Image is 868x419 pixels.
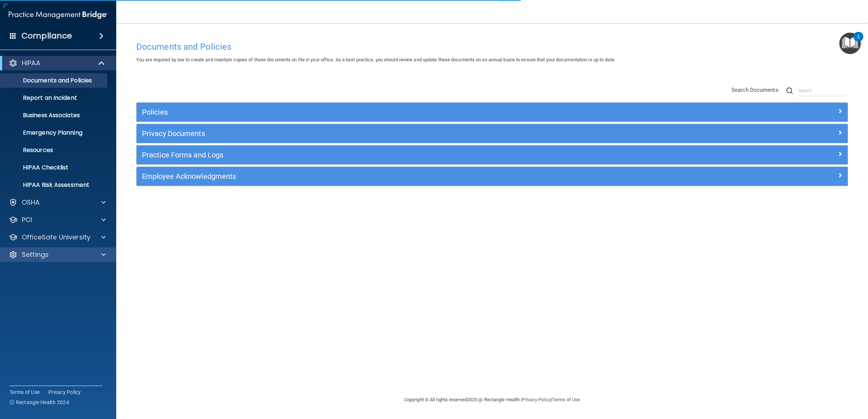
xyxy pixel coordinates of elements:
a: Privacy Documents [142,128,842,139]
span: Search Documents: [731,87,780,93]
p: Settings [22,250,49,259]
div: 2 [857,37,860,46]
a: Policies [142,106,842,118]
p: HIPAA [22,59,40,67]
p: PCI [22,215,32,224]
h5: Employee Acknowledgments [142,172,665,180]
p: OfficeSafe University [22,233,90,242]
a: Terms of Use [9,389,40,396]
p: HIPAA Checklist [5,164,104,171]
h5: Policies [142,108,665,116]
p: Emergency Planning [5,129,104,136]
p: Report an Incident [5,94,104,102]
a: Privacy Policy [522,397,551,402]
img: ic-search.3b580494.png [786,87,793,94]
img: PMB logo [9,8,108,22]
a: Terms of Use [552,397,580,402]
p: Business Associates [5,112,104,119]
p: Resources [5,147,104,154]
a: Privacy Policy [48,389,81,396]
a: Settings [9,250,106,259]
a: Practice Forms and Logs [142,149,842,161]
div: Copyright © All rights reserved 2025 @ Rectangle Health | | [360,388,625,411]
a: OfficeSafe University [9,233,106,242]
h5: Practice Forms and Logs [142,151,665,159]
h4: Compliance [21,31,72,41]
h5: Privacy Documents [142,130,665,137]
button: Open Resource Center, 2 new notifications [839,33,861,54]
a: Employee Acknowledgments [142,171,842,182]
p: HIPAA Risk Assessment [5,181,104,189]
h4: Documents and Policies [136,42,848,52]
p: Documents and Policies [5,77,104,84]
a: HIPAA [9,59,105,67]
p: OSHA [22,198,40,207]
span: You are required by law to create and maintain copies of these documents on file in your office. ... [136,57,615,62]
a: PCI [9,215,106,224]
a: OSHA [9,198,106,207]
input: Search [798,85,848,96]
span: Ⓒ Rectangle Health 2024 [9,399,69,406]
